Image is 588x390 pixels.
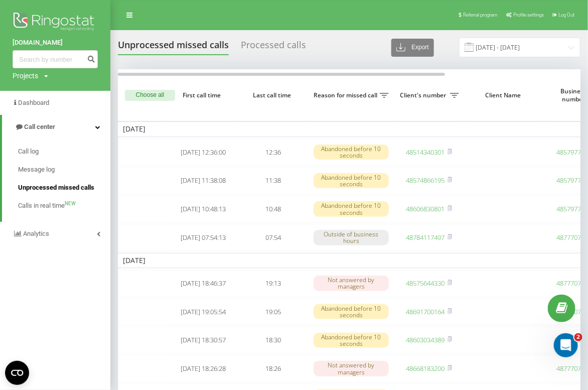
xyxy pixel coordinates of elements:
a: 48784117497 [406,233,445,242]
button: Open CMP widget [5,361,29,385]
span: Reason for missed call [314,91,380,99]
a: [DOMAIN_NAME] [13,38,98,48]
span: Profile settings [513,12,544,18]
div: Abandoned before 10 seconds [314,201,389,216]
button: Export [391,39,434,57]
a: 48575644330 [406,279,445,288]
span: Last call time [246,91,301,99]
span: Calls in real time [18,201,65,211]
td: [DATE] 07:54:13 [168,224,238,251]
td: [DATE] 18:30:57 [168,327,238,353]
td: [DATE] 18:26:28 [168,355,238,382]
div: Unprocessed missed calls [118,40,229,55]
a: Unprocessed missed calls [18,179,110,197]
a: Calls in real timeNEW [18,197,110,215]
td: [DATE] 19:05:54 [168,299,238,325]
a: 48668183200 [406,364,445,373]
div: Outside of business hours [314,230,389,245]
td: [DATE] 12:36:00 [168,139,238,166]
a: 48574866195 [406,176,445,185]
span: Call log [18,147,39,157]
td: 11:38 [238,167,309,194]
td: 19:13 [238,270,309,297]
span: Log Out [558,12,574,18]
span: Client's number [399,91,450,99]
span: Message log [18,165,55,175]
td: [DATE] 11:38:08 [168,167,238,194]
span: 2 [574,333,582,341]
a: 48606830801 [406,204,445,213]
div: Abandoned before 10 seconds [314,173,389,188]
div: Abandoned before 10 seconds [314,145,389,160]
a: Call log [18,143,110,161]
div: Projects [13,71,38,81]
button: Choose all [125,90,175,101]
td: 18:30 [238,327,309,353]
div: Not answered by managers [314,276,389,291]
a: 48514340301 [406,148,445,157]
a: Call center [2,115,110,139]
iframe: Intercom live chat [554,333,578,357]
a: Message log [18,161,110,179]
span: First call time [176,91,230,99]
div: Not answered by managers [314,361,389,376]
span: Dashboard [18,99,49,106]
div: Abandoned before 10 seconds [314,333,389,348]
td: 12:36 [238,139,309,166]
div: Processed calls [241,40,306,55]
img: Ringostat logo [13,10,98,35]
a: 48603034389 [406,335,445,344]
span: Client Name [473,91,536,99]
td: 07:54 [238,224,309,251]
span: Call center [24,123,55,131]
span: Referral program [463,12,498,18]
td: [DATE] 10:48:13 [168,196,238,222]
td: 19:05 [238,299,309,325]
td: 10:48 [238,196,309,222]
a: 48691700164 [406,307,445,316]
input: Search by number [13,50,98,68]
div: Abandoned before 10 seconds [314,304,389,319]
td: 18:26 [238,355,309,382]
span: Analytics [23,230,49,237]
span: Unprocessed missed calls [18,183,94,193]
td: [DATE] 18:46:37 [168,270,238,297]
